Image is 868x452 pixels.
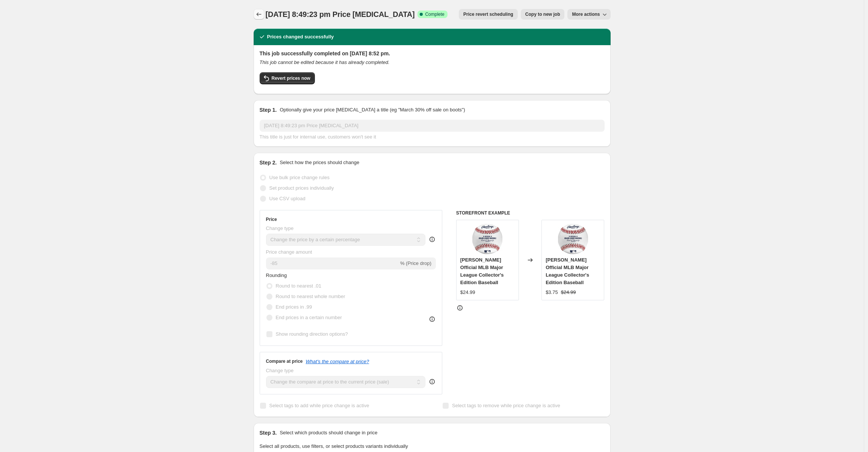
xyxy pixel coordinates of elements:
[260,59,390,65] i: This job cannot be edited because it has already completed.
[267,33,334,41] h2: Prices changed successfully
[460,257,504,285] span: [PERSON_NAME] Official MLB Major League Collector's Edition Baseball
[266,10,415,18] span: [DATE] 8:49:23 pm Price [MEDICAL_DATA]
[280,106,465,114] p: Optionally give your price [MEDICAL_DATA] a title (eg "March 30% off sale on boots")
[306,359,369,364] button: What's the compare at price?
[276,304,312,310] span: End prices in .99
[266,225,294,231] span: Change type
[260,443,408,449] span: Select all products, use filters, or select products variants individually
[260,159,277,166] h2: Step 2.
[269,185,334,191] span: Set product prices individually
[266,368,294,373] span: Change type
[452,403,560,408] span: Select tags to remove while price change is active
[266,272,287,278] span: Rounding
[400,260,431,266] span: % (Price drop)
[276,331,348,337] span: Show rounding direction options?
[269,403,369,408] span: Select tags to add while price change is active
[567,9,610,20] button: More actions
[266,249,312,255] span: Price change amount
[558,224,588,254] img: 26924-2_80x.jpg
[272,75,310,81] span: Revert prices now
[276,315,342,320] span: End prices in a certain number
[428,378,436,385] div: help
[521,9,565,20] button: Copy to new job
[260,134,376,140] span: This title is just for internal use, customers won't see it
[525,11,560,17] span: Copy to new job
[459,9,518,20] button: Price revert scheduling
[276,283,321,289] span: Round to nearest .01
[546,289,558,296] div: $3.75
[280,429,377,437] p: Select which products should change in price
[561,289,576,296] strike: $24.99
[260,106,277,114] h2: Step 1.
[260,72,315,84] button: Revert prices now
[276,294,345,299] span: Round to nearest whole number
[546,257,589,285] span: [PERSON_NAME] Official MLB Major League Collector's Edition Baseball
[456,210,605,216] h6: STOREFRONT EXAMPLE
[425,11,444,17] span: Complete
[260,429,277,437] h2: Step 3.
[428,236,436,243] div: help
[269,175,330,180] span: Use bulk price change rules
[260,120,605,132] input: 30% off holiday sale
[269,196,305,201] span: Use CSV upload
[472,224,502,254] img: 26924-2_80x.jpg
[266,257,399,269] input: -15
[260,50,605,57] h2: This job successfully completed on [DATE] 8:52 pm.
[460,289,475,296] div: $24.99
[572,11,600,17] span: More actions
[463,11,513,17] span: Price revert scheduling
[266,216,277,222] h3: Price
[254,9,264,20] button: Price change jobs
[280,159,359,166] p: Select how the prices should change
[266,358,303,364] h3: Compare at price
